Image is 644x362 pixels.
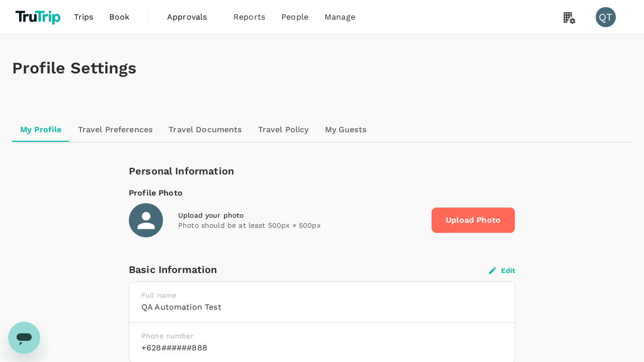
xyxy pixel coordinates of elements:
span: Upload Photo [431,207,515,233]
span: Trips [74,11,94,23]
div: Personal Information [129,163,515,179]
a: Travel Policy [250,118,317,142]
span: Reports [233,11,265,23]
h6: QA Automation Test [141,300,503,314]
a: Travel Documents [160,118,250,142]
h1: Profile Settings [12,59,632,77]
iframe: Button to launch messaging window [8,322,40,354]
img: TruTrip logo [12,6,66,28]
div: QT [596,7,616,27]
a: My Guests [317,118,374,142]
a: My Profile [12,118,70,142]
p: Full name [141,290,503,300]
div: Basic Information [129,261,489,278]
span: Approvals [167,11,217,23]
p: Photo should be at least 500px × 500px [178,220,423,230]
h6: +628######888 [141,341,503,355]
span: Book [109,11,129,23]
a: Travel Preferences [70,118,161,142]
p: Phone number [141,331,503,341]
span: Manage [325,11,355,23]
button: Edit [489,266,515,275]
div: Profile Photo [129,187,515,199]
span: People [281,11,308,23]
div: Upload your photo [178,210,423,220]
